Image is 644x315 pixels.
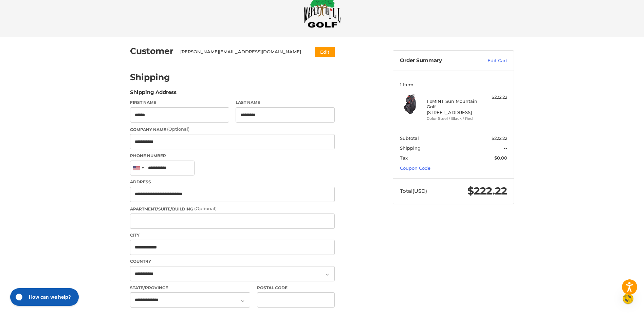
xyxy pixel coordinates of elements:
label: Address [130,179,335,185]
h3: Order Summary [400,57,473,64]
small: (Optional) [194,206,217,211]
label: City [130,232,335,238]
h2: Shipping [130,72,170,82]
label: First Name [130,99,229,106]
li: Color Steel / Black / Red [427,116,479,122]
small: (Optional) [167,126,189,132]
h2: Customer [130,46,173,56]
label: Last Name [236,99,335,106]
label: Apartment/Suite/Building [130,205,335,212]
iframe: Gorgias live chat messenger [7,286,81,308]
div: $222.22 [480,94,507,101]
span: Total (USD) [400,188,427,194]
span: $222.22 [492,135,507,141]
h3: 1 Item [400,82,507,87]
span: Subtotal [400,135,419,141]
span: $0.00 [494,155,507,161]
button: Edit [315,47,335,57]
a: Coupon Code [400,165,430,171]
label: State/Province [130,285,250,291]
div: United States: +1 [130,161,146,175]
label: Postal Code [257,285,335,291]
label: Company Name [130,126,335,133]
legend: Shipping Address [130,89,177,99]
span: $222.22 [467,185,507,197]
a: Edit Cart [473,57,507,64]
span: Tax [400,155,408,161]
label: Country [130,258,335,264]
span: Shipping [400,145,421,151]
label: Phone Number [130,153,335,159]
span: -- [504,145,507,151]
div: [PERSON_NAME][EMAIL_ADDRESS][DOMAIN_NAME] [180,49,302,55]
h4: 1 x MINT Sun Mountain Golf [STREET_ADDRESS] [427,98,479,115]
